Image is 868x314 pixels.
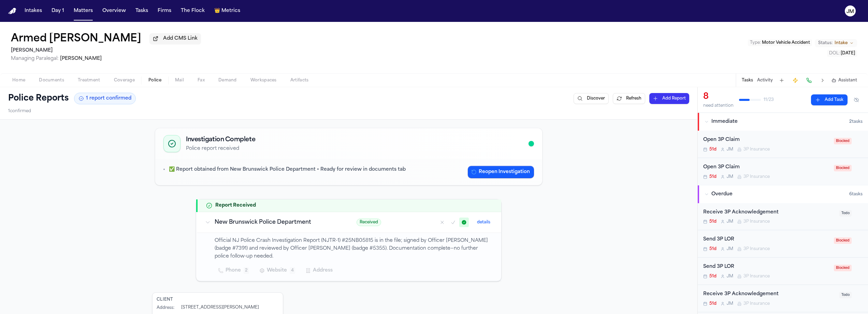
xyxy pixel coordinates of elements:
span: Mail [175,78,184,83]
span: Blocked [834,165,852,171]
button: Firms [155,5,174,17]
button: Refresh [613,93,645,104]
span: Immediate [711,118,738,125]
div: Open 3P Claim [703,136,830,144]
button: Website4 [256,264,299,277]
button: Phone2 [215,264,253,277]
span: 51d [709,147,717,152]
span: Managing Paralegal: [11,56,59,61]
span: Motor Vehicle Accident [762,41,810,45]
span: Add CMS Link [163,35,198,42]
span: [PERSON_NAME] [60,56,102,61]
span: Demand [218,78,237,83]
span: Documents [39,78,64,83]
button: Activity [757,78,773,83]
button: Intakes [22,5,45,17]
button: details [474,218,493,226]
button: Tasks [133,5,151,17]
button: Mark as no report [437,218,447,227]
span: 51d [709,274,717,279]
button: Edit Type: Motor Vehicle Accident [748,39,812,46]
div: Address : [157,305,178,311]
button: Mark as received [459,218,469,227]
span: 3P Insurance [743,147,770,152]
span: 2 task s [849,119,863,125]
span: 51d [709,246,717,252]
span: Status: [818,40,833,46]
span: J M [727,301,733,306]
button: Edit DOL: 2025-07-28 [827,50,857,57]
span: 1 confirmed [8,108,31,114]
h1: Armed [PERSON_NAME] [11,33,141,45]
span: 51d [709,174,717,180]
button: Add CMS Link [149,33,201,44]
p: Official NJ Police Crash Investigation Report (NJTR-1) #25NB05815 is in the file; signed by Offic... [215,237,493,260]
button: Reopen Investigation [468,166,534,178]
span: 3P Insurance [743,219,770,224]
button: Make a Call [804,76,814,85]
div: 8 [703,91,734,102]
span: DOL : [829,51,840,55]
span: 1 report confirmed [86,95,131,102]
button: Add Task [811,94,848,105]
div: Open task: Send 3P LOR [698,230,868,258]
h2: [PERSON_NAME] [11,47,201,55]
span: J M [727,174,733,180]
span: J M [727,274,733,279]
span: J M [727,147,733,152]
p: ✅ Report obtained from New Brunswick Police Department • Ready for review in documents tab [169,166,406,174]
span: Blocked [834,138,852,144]
span: 3P Insurance [743,301,770,306]
span: Received [357,219,381,226]
h3: New Brunswick Police Department [215,218,340,226]
img: Finch Logo [8,8,16,14]
a: Matters [71,5,96,17]
div: Open task: Open 3P Claim [698,131,868,158]
span: Treatment [78,78,100,83]
span: Fax [198,78,205,83]
span: J M [727,219,733,224]
h1: Police Reports [8,93,69,104]
button: Mark as confirmed [448,218,458,227]
div: Receive 3P Acknowledgement [703,290,835,298]
span: Blocked [834,237,852,244]
div: Send 3P LOR [703,263,830,271]
span: 11 / 23 [764,97,774,103]
span: 51d [709,301,717,306]
span: 6 task s [849,192,863,197]
span: Home [12,78,25,83]
span: Todo [839,210,852,217]
button: The Flock [178,5,207,17]
span: Police [148,78,161,83]
div: Send 3P LOR [703,236,830,244]
button: Add Report [649,93,689,104]
span: Todo [839,292,852,298]
div: Open 3P Claim [703,163,830,171]
span: J M [727,246,733,252]
div: Open task: Receive 3P Acknowledgement [698,285,868,312]
span: Assistant [838,78,857,83]
button: Hide completed tasks (⌘⇧H) [850,94,863,105]
h2: Report Received [215,202,256,209]
p: Police report received [186,145,255,152]
button: Overview [100,5,129,17]
div: Open task: Send 3P LOR [698,258,868,285]
span: Coverage [114,78,135,83]
div: Open task: Receive 3P Acknowledgement [698,203,868,231]
span: Artifacts [290,78,309,83]
button: Discover [574,93,609,104]
span: Blocked [834,265,852,271]
button: Day 1 [49,5,67,17]
div: [STREET_ADDRESS][PERSON_NAME] [181,305,259,311]
span: Workspaces [250,78,277,83]
button: Edit matter name [11,33,141,45]
span: 3P Insurance [743,174,770,180]
div: Open task: Open 3P Claim [698,158,868,185]
a: crownMetrics [212,5,243,17]
div: Client [157,297,279,302]
button: Create Immediate Task [791,76,800,85]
